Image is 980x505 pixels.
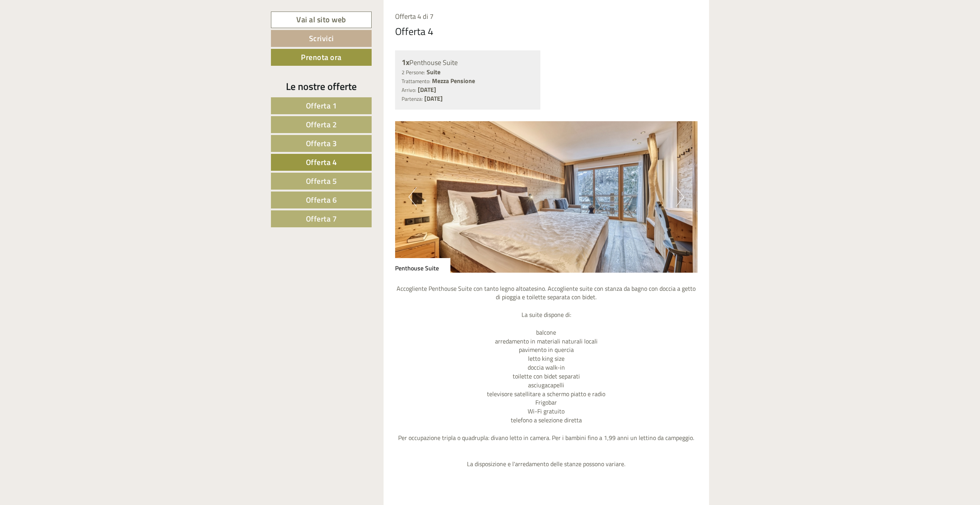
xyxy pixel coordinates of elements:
a: Scrivici [271,30,372,47]
span: Offerta 3 [306,137,337,149]
button: Next [676,187,684,207]
span: Offerta 4 [306,156,337,168]
span: Offerta 2 [306,118,337,130]
small: Arrivo: [402,86,416,94]
div: Le nostre offerte [271,79,372,93]
span: Offerta 6 [306,194,337,206]
div: Penthouse Suite [395,258,450,273]
small: 2 Persone: [402,68,425,76]
b: 1x [402,56,409,68]
div: Penthouse Suite [402,57,534,68]
b: Suite [427,67,440,77]
div: Offerta 4 [395,24,434,38]
b: [DATE] [424,94,443,103]
a: Vai al sito web [271,12,372,28]
b: Mezza Pensione [432,76,475,85]
p: Accogliente Penthouse Suite con tanto legno altoatesino. Accogliente suite con stanza da bagno co... [395,284,698,469]
button: Previous [409,187,417,207]
span: Offerta 7 [306,213,337,225]
b: [DATE] [418,85,436,94]
span: Offerta 5 [306,175,337,187]
small: Partenza: [402,95,423,103]
small: Trattamento: [402,77,430,85]
span: Offerta 4 di 7 [395,11,434,22]
a: Prenota ora [271,49,372,66]
img: image [395,121,698,273]
span: Offerta 1 [306,100,337,112]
